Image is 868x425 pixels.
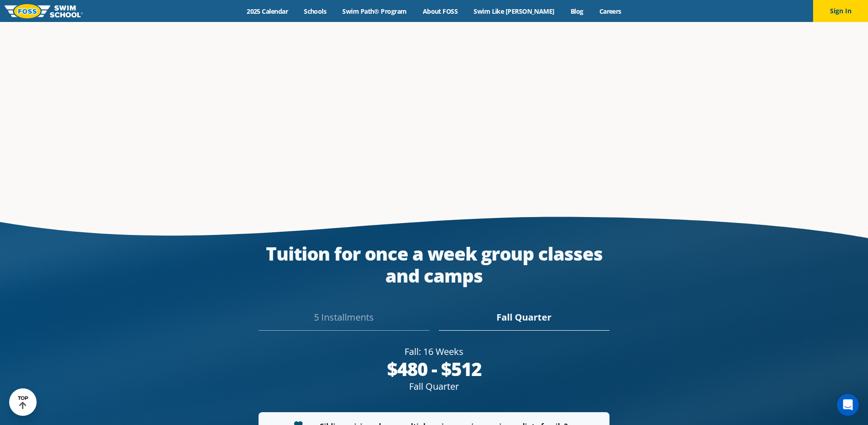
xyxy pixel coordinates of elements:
[591,7,629,16] a: Careers
[466,7,563,16] a: Swim Like [PERSON_NAME]
[296,7,334,16] a: Schools
[837,394,859,416] iframe: Intercom live chat
[239,7,296,16] a: 2025 Calendar
[259,358,609,380] div: $480 - $512
[415,7,466,16] a: About FOSS
[5,4,83,18] img: FOSS Swim School Logo
[439,311,609,331] div: Fall Quarter
[218,24,650,184] iframe: 12760 Olive Bvld
[259,345,609,358] div: Fall: 16 Weeks
[18,395,28,409] div: TOP
[259,380,609,393] div: Fall Quarter
[259,311,429,331] div: 5 Installments
[562,7,591,16] a: Blog
[334,7,415,16] a: Swim Path® Program
[259,243,609,287] div: Tuition for once a week group classes and camps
